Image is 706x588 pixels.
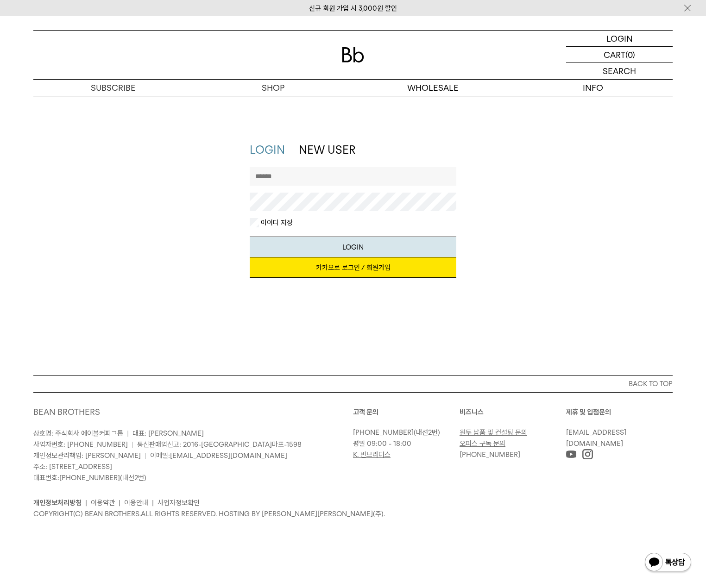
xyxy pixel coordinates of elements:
[59,474,120,482] a: [PHONE_NUMBER]
[33,474,146,482] span: 대표번호: (내선2번)
[513,80,673,96] p: INFO
[33,407,100,417] a: BEAN BROTHERS
[644,552,692,574] img: 카카오톡 채널 1:1 채팅 버튼
[460,407,566,418] p: 비즈니스
[250,143,285,156] a: LOGIN
[250,257,457,278] a: 카카오로 로그인 / 회원가입
[342,47,364,63] img: 로고
[170,451,287,460] a: [EMAIL_ADDRESS][DOMAIN_NAME]
[193,80,353,96] a: SHOP
[33,463,112,471] span: 주소: [STREET_ADDRESS]
[603,63,636,79] p: SEARCH
[566,47,673,63] a: CART (0)
[152,497,154,508] li: |
[91,499,115,507] a: 이용약관
[33,499,82,507] a: 개인정보처리방침
[33,375,673,392] button: BACK TO TOP
[250,237,457,257] button: LOGIN
[132,440,133,449] span: |
[33,440,128,449] span: 사업자번호: [PHONE_NUMBER]
[625,47,635,63] p: (0)
[124,499,148,507] a: 이용안내
[145,451,146,460] span: |
[33,508,673,519] p: COPYRIGHT(C) BEAN BROTHERS. ALL RIGHTS RESERVED. HOSTING BY [PERSON_NAME][PERSON_NAME](주).
[85,497,87,508] li: |
[353,427,455,438] p: (내선2번)
[353,80,513,96] p: WHOLESALE
[566,31,673,47] a: LOGIN
[460,439,505,448] a: 오피스 구독 문의
[604,47,625,63] p: CART
[353,438,455,449] p: 평일 09:00 - 18:00
[299,143,355,156] a: NEW USER
[460,428,527,437] a: 원두 납품 및 컨설팅 문의
[353,407,460,418] p: 고객 문의
[33,451,141,460] span: 개인정보관리책임: [PERSON_NAME]
[137,440,302,449] span: 통신판매업신고: 2016-[GEOGRAPHIC_DATA]마포-1598
[158,499,200,507] a: 사업자정보확인
[309,4,397,13] a: 신규 회원 가입 시 3,000원 할인
[132,429,204,438] span: 대표: [PERSON_NAME]
[566,428,626,448] a: [EMAIL_ADDRESS][DOMAIN_NAME]
[566,407,673,418] p: 제휴 및 입점문의
[460,450,520,459] a: [PHONE_NUMBER]
[127,429,129,438] span: |
[353,428,414,437] a: [PHONE_NUMBER]
[353,450,391,459] a: K. 빈브라더스
[33,429,123,438] span: 상호명: 주식회사 에이블커피그룹
[259,218,293,227] label: 아이디 저장
[150,451,287,460] span: 이메일:
[606,31,633,46] p: LOGIN
[119,497,120,508] li: |
[33,80,193,96] a: SUBSCRIBE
